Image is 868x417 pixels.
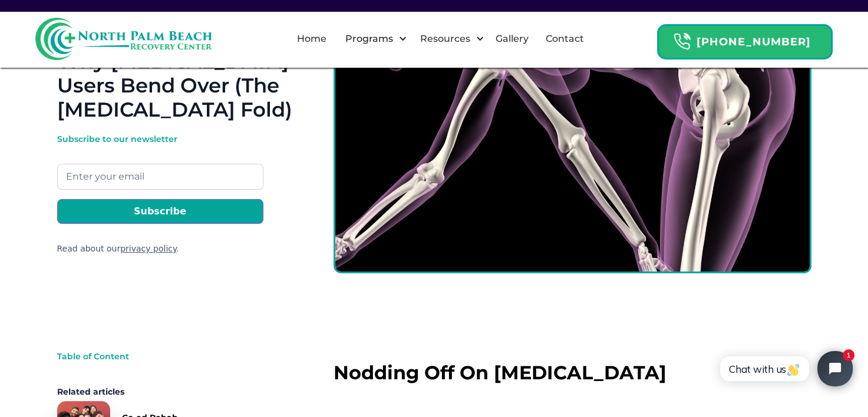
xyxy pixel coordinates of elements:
[57,49,296,121] h1: Why [MEDICAL_DATA] Users Bend Over (The [MEDICAL_DATA] Fold)
[673,32,691,51] img: Header Calendar Icons
[57,350,246,362] div: Table of Content
[120,244,176,253] a: privacy policy
[334,362,811,383] h2: Nodding Off On [MEDICAL_DATA]
[334,389,811,408] p: ‍
[707,341,863,396] iframe: Tidio Chat
[57,133,263,255] form: Email Form
[410,20,487,58] div: Resources
[417,32,473,46] div: Resources
[57,164,263,190] input: Enter your email
[342,32,395,46] div: Programs
[57,243,263,255] div: Read about our .
[335,20,410,58] div: Programs
[697,35,811,48] strong: [PHONE_NUMBER]
[539,20,591,58] a: Contact
[489,20,536,58] a: Gallery
[57,199,263,224] input: Subscribe
[57,386,246,398] div: Related articles
[290,20,334,58] a: Home
[57,133,263,145] div: Subscribe to our newsletter
[657,18,833,59] a: Header Calendar Icons[PHONE_NUMBER]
